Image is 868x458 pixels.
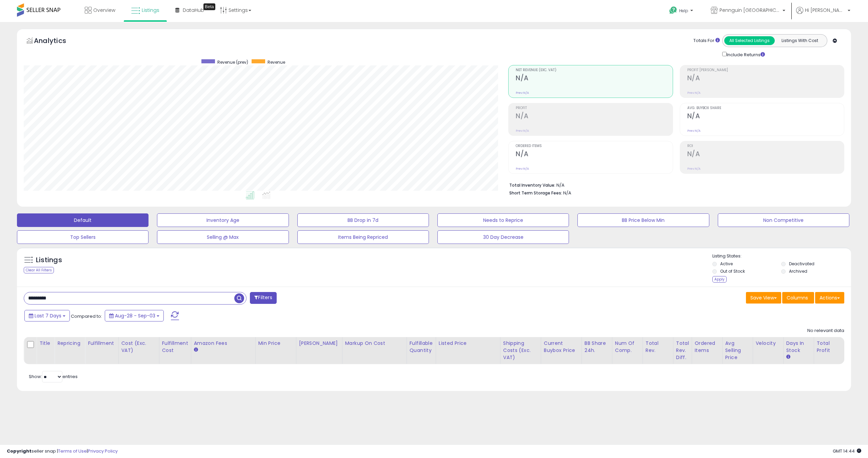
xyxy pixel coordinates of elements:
button: BB Drop in 7d [297,213,429,227]
label: Out of Stock [720,268,745,274]
div: Total Rev. Diff. [676,340,689,361]
div: Clear All Filters [24,267,54,273]
div: Include Returns [717,50,773,58]
div: Days In Stock [786,340,811,354]
span: Compared to: [71,313,102,319]
button: Last 7 Days [24,310,70,321]
span: DataHub [183,7,204,14]
button: All Selected Listings [724,36,775,45]
span: ROI [687,144,844,148]
div: Current Buybox Price [544,340,579,354]
small: Prev: N/A [516,91,529,95]
label: Archived [789,268,807,274]
h2: N/A [687,74,844,83]
th: The percentage added to the cost of goods (COGS) that forms the calculator for Min & Max prices. [342,337,407,364]
small: Days In Stock. [786,354,790,360]
span: Last 7 Days [35,312,61,319]
div: Shipping Costs (Exc. VAT) [503,340,538,361]
div: Ordered Items [695,340,719,354]
button: Needs to Reprice [437,213,569,227]
button: Items Being Repriced [297,230,429,244]
button: Top Sellers [17,230,149,244]
span: Revenue [268,59,285,65]
i: Get Help [669,6,677,15]
small: Prev: N/A [687,167,701,171]
span: Listings [142,7,159,14]
button: BB Price Below Min [577,213,709,227]
button: Actions [815,292,844,304]
label: Deactivated [789,261,814,267]
div: Min Price [258,340,293,347]
span: Help [679,8,688,14]
button: Default [17,213,149,227]
span: Net Revenue (Exc. VAT) [516,68,672,72]
span: Profit [516,106,672,110]
span: Aug-28 - Sep-03 [115,312,155,319]
div: Fulfillment [88,340,115,347]
h5: Analytics [34,36,79,47]
span: N/A [563,190,571,196]
b: Short Term Storage Fees: [509,190,562,196]
button: Inventory Age [157,213,289,227]
div: Totals For [693,38,720,44]
button: Save View [746,292,781,304]
div: Apply [712,276,727,283]
div: [PERSON_NAME] [299,340,339,347]
div: Listed Price [439,340,497,347]
div: Num of Comp. [615,340,640,354]
li: N/A [509,181,839,189]
button: Listings With Cost [774,36,825,45]
small: Prev: N/A [516,129,529,133]
a: Hi [PERSON_NAME] [796,7,850,22]
div: Tooltip anchor [203,3,215,10]
small: Amazon Fees. [194,347,198,353]
span: Avg. Buybox Share [687,106,844,110]
span: Profit [PERSON_NAME] [687,68,844,72]
small: Prev: N/A [687,129,701,133]
small: Prev: N/A [516,167,529,171]
button: Columns [782,292,814,304]
div: Total Rev. [646,340,670,354]
span: Pennguin [GEOGRAPHIC_DATA] [719,7,781,14]
h5: Listings [36,255,62,265]
button: Filters [250,292,276,304]
div: Total Profit [817,340,842,354]
span: Ordered Items [516,144,672,148]
div: BB Share 24h. [585,340,609,354]
h2: N/A [687,150,844,159]
a: Help [664,1,700,22]
button: Selling @ Max [157,230,289,244]
div: Velocity [756,340,781,347]
div: Fulfillable Quantity [410,340,433,354]
div: Repricing [57,340,82,347]
span: Revenue (prev) [217,59,248,65]
h2: N/A [516,112,672,121]
div: Amazon Fees [194,340,253,347]
h2: N/A [516,150,672,159]
label: Active [720,261,733,267]
div: Markup on Cost [345,340,404,347]
div: No relevant data [807,328,844,334]
small: Prev: N/A [687,91,701,95]
p: Listing States: [712,253,851,259]
span: Show: entries [29,373,78,380]
div: Fulfillment Cost [162,340,188,354]
button: Aug-28 - Sep-03 [105,310,164,321]
div: Title [39,340,52,347]
b: Total Inventory Value: [509,182,555,188]
div: Cost (Exc. VAT) [121,340,156,354]
h2: N/A [516,74,672,83]
span: Hi [PERSON_NAME] [805,7,846,14]
button: 30 Day Decrease [437,230,569,244]
span: Columns [787,294,808,301]
button: Non Competitive [718,213,849,227]
h2: N/A [687,112,844,121]
span: Overview [93,7,115,14]
div: Avg Selling Price [725,340,750,361]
